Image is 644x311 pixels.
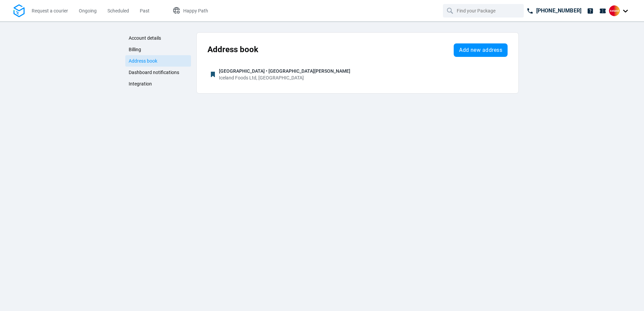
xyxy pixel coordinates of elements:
span: [GEOGRAPHIC_DATA] • [GEOGRAPHIC_DATA][PERSON_NAME] [219,68,350,74]
span: Dashboard notifications [129,70,179,75]
span: Address book [207,45,258,54]
span: Ongoing [79,8,97,13]
span: Request a courier [32,8,68,13]
span: Integration [129,81,152,87]
a: Dashboard notifications [125,67,191,78]
img: Client [609,5,620,16]
span: Add new address [459,47,502,53]
a: Billing [125,44,191,55]
span: Iceland Foods Ltd, [GEOGRAPHIC_DATA] [219,75,304,80]
span: Happy Path [183,8,208,13]
a: [PHONE_NUMBER] [524,4,584,18]
input: Find your Package [457,4,511,17]
span: Account details [129,35,161,41]
a: Integration [125,78,191,90]
span: Past [140,8,150,13]
p: [PHONE_NUMBER] [536,7,581,15]
a: Account details [125,32,191,44]
a: Address book [125,55,191,67]
img: Logo [13,4,25,18]
span: Address book [129,58,157,64]
button: Add new address [454,43,508,57]
button: [GEOGRAPHIC_DATA] • [GEOGRAPHIC_DATA][PERSON_NAME]Iceland Foods Ltd, [GEOGRAPHIC_DATA] [202,66,513,82]
span: Billing [129,47,141,52]
span: Scheduled [107,8,129,13]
